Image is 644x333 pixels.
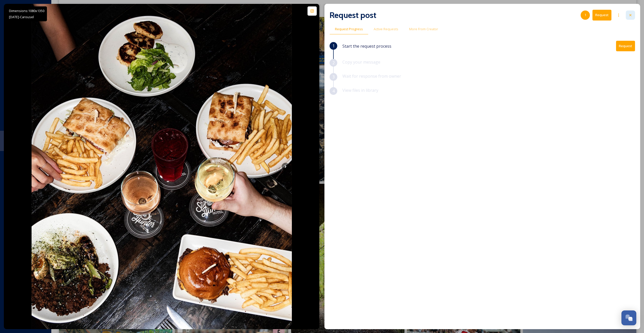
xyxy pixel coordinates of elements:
span: Active Requests [374,27,398,32]
button: Open Chat [621,310,636,325]
span: Start the request process [342,43,391,49]
span: [DATE] - Carousel [9,15,34,19]
span: 4 [332,88,335,94]
span: 3 [332,74,335,80]
h2: Request post [330,9,376,21]
img: Lunch is sorted with the stagandhunter. ⁠ $17 lunch specials, 7 days a week. 🙌⁠ ⁠ 📍187 Maitland R... [32,4,292,329]
span: 1 [584,13,586,17]
span: 1 [332,43,335,49]
button: Request [592,10,611,20]
button: Request [616,41,635,51]
span: Request Progress [335,27,363,32]
span: 2 [332,60,335,66]
span: More From Creator [409,27,438,32]
span: Dimensions: 1080 x 1350 [9,8,44,13]
span: View files in library [342,87,378,93]
span: Copy your message [342,59,380,65]
span: Wait for response from owner [342,73,401,79]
